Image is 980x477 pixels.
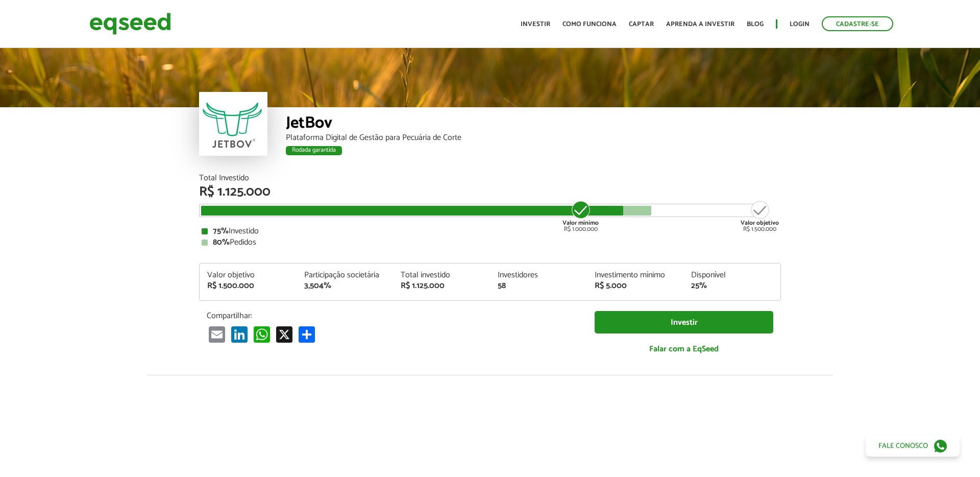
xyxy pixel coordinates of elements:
div: Rodada garantida [286,146,342,155]
div: Investidores [498,271,579,279]
a: LinkedIn [229,326,250,343]
a: WhatsApp [252,326,272,343]
div: Participação societária [304,271,386,279]
div: R$ 1.500.000 [741,200,779,232]
div: Disponível [691,271,773,279]
a: Investir [595,311,773,334]
div: Investido [202,227,778,235]
strong: Valor objetivo [741,218,779,228]
a: Como funciona [562,21,617,28]
div: Investimento mínimo [595,271,676,279]
div: R$ 1.000.000 [561,200,600,232]
div: 25% [691,282,773,290]
a: Email [207,326,227,343]
a: Compartilhar [297,326,317,343]
p: Compartilhar: [207,311,579,321]
a: Captar [629,21,654,28]
a: Investir [521,21,550,28]
div: Total investido [401,271,482,279]
img: EqSeed [89,10,171,37]
a: Login [790,21,810,28]
a: Falar com a EqSeed [595,339,773,360]
a: Fale conosco [866,435,960,457]
a: X [274,326,295,343]
div: 3,504% [304,282,386,290]
div: Pedidos [202,238,778,247]
div: R$ 5.000 [595,282,676,290]
div: R$ 1.500.000 [207,282,289,290]
div: 58 [498,282,579,290]
strong: Valor mínimo [562,218,599,228]
div: R$ 1.125.000 [199,185,781,199]
div: JetBov [286,115,781,134]
a: Cadastre-se [822,16,893,31]
strong: 75% [213,224,229,238]
div: Total Investido [199,174,781,182]
div: Plataforma Digital de Gestão para Pecuária de Corte [286,134,781,142]
div: Valor objetivo [207,271,289,279]
a: Blog [747,21,764,28]
a: Aprenda a investir [666,21,734,28]
div: R$ 1.125.000 [401,282,482,290]
strong: 80% [213,235,230,249]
